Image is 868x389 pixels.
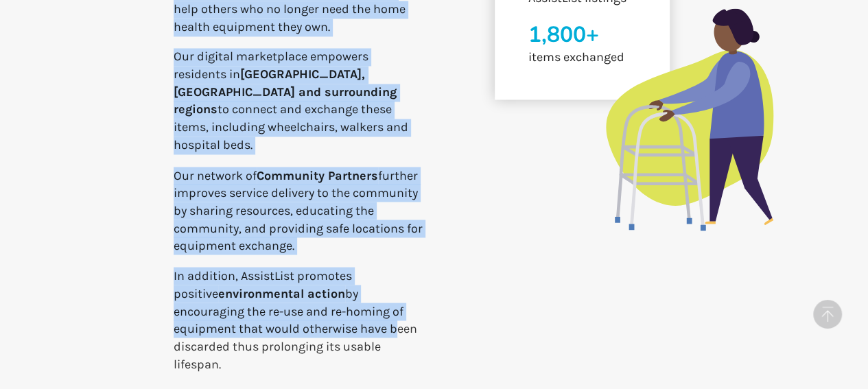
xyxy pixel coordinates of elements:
b: Community Partners [257,167,378,182]
p: In addition, AssistList promotes positive by encouraging the re-use and re-homing of equipment th... [174,267,423,373]
p: Our digital marketplace empowers residents in to connect and exchange these items, including whee... [174,48,423,154]
h1: 1,800+ [528,21,670,49]
p: items exchanged [528,49,670,67]
b: environmental action [218,285,345,300]
b: [GEOGRAPHIC_DATA], [GEOGRAPHIC_DATA] and surrounding regions [174,67,397,117]
p: Our network of further improves service delivery to the community by sharing resources, educating... [174,167,423,255]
